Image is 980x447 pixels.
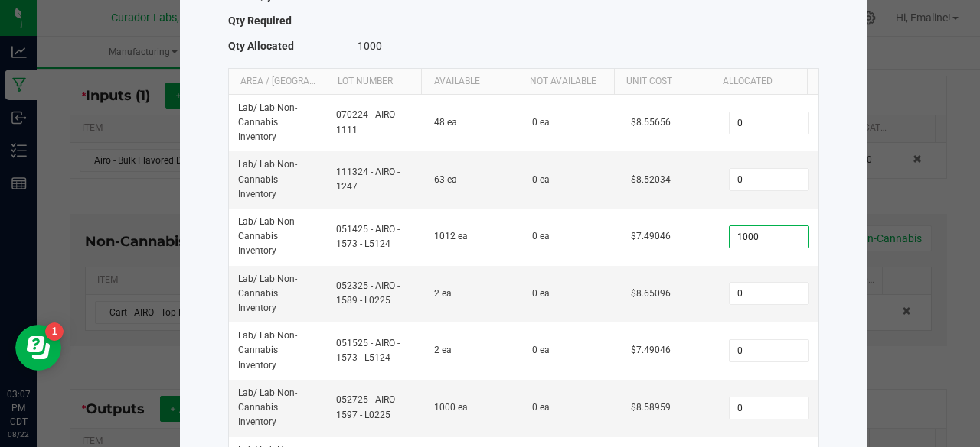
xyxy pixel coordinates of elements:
span: 1000 [358,40,382,52]
td: 052725 - AIRO - 1597 - L0225 [327,380,425,437]
span: Lab / Lab Non-Cannabis Inventory [238,274,297,313]
th: Available [421,69,518,95]
span: 0 ea [532,117,550,128]
span: 0 ea [532,231,550,241]
span: Lab / Lab Non-Cannabis Inventory [238,102,297,142]
span: 48 ea [434,117,457,128]
th: Unit Cost [614,69,710,95]
span: $8.58959 [631,402,671,413]
label: Qty Required [228,10,292,31]
span: Lab / Lab Non-Cannabis Inventory [238,159,297,199]
span: $8.52034 [631,174,671,185]
label: Qty Allocated [228,35,294,57]
span: Lab / Lab Non-Cannabis Inventory [238,330,297,370]
span: $7.49046 [631,231,671,241]
th: Allocated [710,69,807,95]
span: Lab / Lab Non-Cannabis Inventory [238,216,297,256]
td: 070224 - AIRO - 1111 [327,95,425,152]
td: 051525 - AIRO - 1573 - L5124 [327,322,425,380]
th: Area / [GEOGRAPHIC_DATA] [229,69,325,95]
span: Lab / Lab Non-Cannabis Inventory [238,387,297,427]
span: 1000 ea [434,402,468,413]
td: 111324 - AIRO - 1247 [327,151,425,209]
span: 0 ea [532,402,550,413]
span: 0 ea [532,288,550,299]
span: 2 ea [434,345,452,355]
td: 051425 - AIRO - 1573 - L5124 [327,209,425,266]
span: $7.49046 [631,345,671,355]
th: Lot Number [325,69,421,95]
iframe: Resource center [15,325,61,371]
span: $8.65096 [631,288,671,299]
span: 0 ea [532,345,550,355]
th: Not Available [518,69,614,95]
span: 63 ea [434,174,457,185]
span: 1012 ea [434,231,468,241]
td: 052325 - AIRO - 1589 - L0225 [327,266,425,323]
span: $8.55656 [631,117,671,128]
span: 0 ea [532,174,550,185]
span: 2 ea [434,288,452,299]
iframe: Resource center unread badge [45,322,64,341]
